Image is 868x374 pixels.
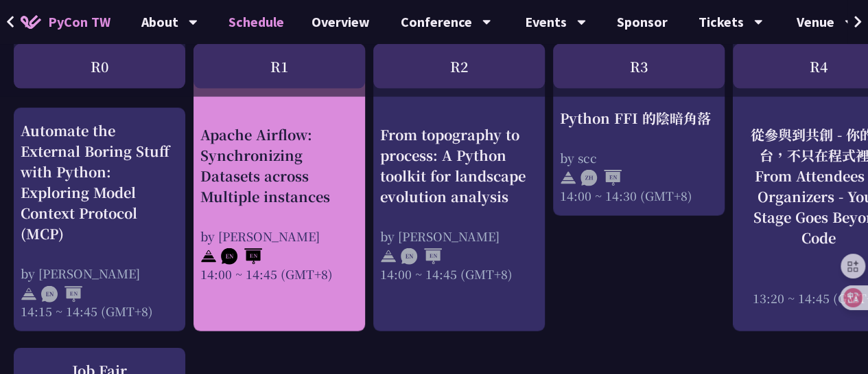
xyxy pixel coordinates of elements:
span: PyCon TW [48,12,110,32]
div: by [PERSON_NAME] [380,227,538,244]
img: svg+xml;base64,PHN2ZyB4bWxucz0iaHR0cDovL3d3dy53My5vcmcvMjAwMC9zdmciIHdpZHRoPSIyNCIgaGVpZ2h0PSIyNC... [200,248,217,265]
div: R2 [373,44,545,89]
img: svg+xml;base64,PHN2ZyB4bWxucz0iaHR0cDovL3d3dy53My5vcmcvMjAwMC9zdmciIHdpZHRoPSIyNCIgaGVpZ2h0PSIyNC... [560,170,576,186]
div: Apache Airflow: Synchronizing Datasets across Multiple instances [200,124,358,206]
img: svg+xml;base64,PHN2ZyB4bWxucz0iaHR0cDovL3d3dy53My5vcmcvMjAwMC9zdmciIHdpZHRoPSIyNCIgaGVpZ2h0PSIyNC... [21,286,37,302]
a: Automate the External Boring Stuff with Python: Exploring Model Context Protocol (MCP) by [PERSON... [21,120,178,320]
a: Apache Airflow: Synchronizing Datasets across Multiple instances by [PERSON_NAME] 14:00 ~ 14:45 (... [200,56,358,214]
img: Home icon of PyCon TW 2025 [21,15,41,29]
div: R0 [14,44,185,89]
img: svg+xml;base64,PHN2ZyB4bWxucz0iaHR0cDovL3d3dy53My5vcmcvMjAwMC9zdmciIHdpZHRoPSIyNCIgaGVpZ2h0PSIyNC... [380,248,397,265]
div: From topography to process: A Python toolkit for landscape evolution analysis [380,124,538,206]
div: 14:00 ~ 14:45 (GMT+8) [200,265,358,282]
div: R3 [553,44,725,89]
img: ENEN.5a408d1.svg [41,286,82,302]
a: From topography to process: A Python toolkit for landscape evolution analysis by [PERSON_NAME] 14... [380,56,538,214]
div: Automate the External Boring Stuff with Python: Exploring Model Context Protocol (MCP) [21,120,178,244]
img: ZHEN.371966e.svg [580,170,622,186]
div: by [PERSON_NAME] [21,265,178,282]
img: ENEN.5a408d1.svg [221,248,262,265]
div: R1 [193,44,365,89]
div: 14:00 ~ 14:45 (GMT+8) [380,265,538,282]
div: 14:00 ~ 14:30 (GMT+8) [560,186,718,203]
img: ENEN.5a408d1.svg [401,248,442,265]
a: PyCon TW [7,5,124,39]
div: by [PERSON_NAME] [200,227,358,244]
div: 14:15 ~ 14:45 (GMT+8) [21,302,178,320]
div: by scc [560,148,718,166]
a: Python FFI 的陰暗角落 by scc 14:00 ~ 14:30 (GMT+8) [560,56,718,153]
div: Python FFI 的陰暗角落 [560,107,718,128]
